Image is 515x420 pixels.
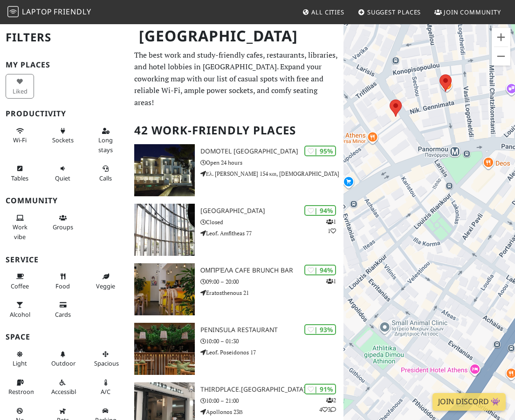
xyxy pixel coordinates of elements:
button: Light [6,347,34,371]
button: Quiet [48,161,77,186]
img: LaptopFriendly [7,6,19,17]
div: | 91% [304,384,336,394]
button: A/C [91,375,120,400]
a: Join Community [431,4,505,20]
h2: Filters [6,23,123,52]
h3: Space [6,333,123,341]
button: Long stays [91,123,120,157]
p: 09:00 – 20:00 [200,277,343,286]
div: | 94% [304,205,336,216]
p: 2 4 3 [319,396,336,413]
button: Cards [48,297,77,322]
button: Groups [48,210,77,235]
img: Domotel Kastri Hotel [134,144,194,196]
span: Quiet [55,174,70,182]
span: Friendly [54,7,91,17]
p: Open 24 hours [200,158,343,167]
button: Work vibe [6,210,34,244]
h3: Thirdplace.[GEOGRAPHIC_DATA] [200,386,343,393]
div: | 95% [304,146,336,156]
span: Group tables [53,223,73,231]
span: Work-friendly tables [11,174,28,182]
img: Ομπρέλα Cafe Brunch Bar [134,263,194,315]
h1: [GEOGRAPHIC_DATA] [131,23,341,49]
p: The best work and study-friendly cafes, restaurants, libraries, and hotel lobbies in [GEOGRAPHIC_... [134,49,337,109]
span: Alcohol [10,310,30,319]
h3: Productivity [6,109,123,118]
span: Natural light [13,359,27,367]
span: Veggie [96,282,115,290]
a: All Cities [298,4,348,20]
button: Zoom in [492,28,510,47]
span: Credit cards [55,310,71,319]
h3: Domotel [GEOGRAPHIC_DATA] [200,147,343,155]
a: Red Center | 94% 11 [GEOGRAPHIC_DATA] Closed Leof. Amfitheas 77 [129,204,343,256]
span: Spacious [94,359,119,367]
button: Accessible [48,375,77,400]
span: Join Community [444,8,501,16]
span: Accessible [51,387,79,396]
a: Domotel Kastri Hotel | 95% Domotel [GEOGRAPHIC_DATA] Open 24 hours Ελ. [PERSON_NAME] 154 και, [DE... [129,144,343,196]
button: Veggie [91,269,120,293]
p: Eratosthenous 21 [200,288,343,297]
span: People working [13,223,27,240]
button: Calls [91,161,120,186]
a: Suggest Places [354,4,425,20]
a: Ομπρέλα Cafe Brunch Bar | 94% 1 Ομπρέλα Cafe Brunch Bar 09:00 – 20:00 Eratosthenous 21 [129,263,343,315]
h3: Community [6,196,123,205]
button: Sockets [48,123,77,148]
h3: My Places [6,60,123,69]
span: Stable Wi-Fi [13,136,27,144]
p: 10:00 – 01:30 [200,337,343,346]
span: Suggest Places [367,8,421,16]
h3: Peninsula Restaurant [200,326,343,334]
button: Tables [6,161,34,186]
a: Peninsula Restaurant | 93% Peninsula Restaurant 10:00 – 01:30 Leof. Poseidonos 17 [129,323,343,375]
h3: Service [6,255,123,264]
p: Apollonos 23Β [200,407,343,416]
span: Food [55,282,70,290]
img: Peninsula Restaurant [134,323,194,375]
p: Leof. Amfitheas 77 [200,229,343,238]
span: Long stays [98,136,113,153]
button: Alcohol [6,297,34,322]
button: Coffee [6,269,34,293]
span: Coffee [11,282,29,290]
h3: [GEOGRAPHIC_DATA] [200,207,343,215]
div: | 93% [304,324,336,335]
div: | 94% [304,265,336,275]
button: Zoom out [492,47,510,66]
p: Ελ. [PERSON_NAME] 154 και, [DEMOGRAPHIC_DATA] [200,169,343,178]
img: Red Center [134,204,194,256]
p: Closed [200,218,343,227]
p: 1 [326,277,336,286]
button: Restroom [6,375,34,400]
span: Laptop [22,7,52,17]
p: 1 1 [326,217,336,235]
span: Outdoor area [51,359,76,367]
button: Wi-Fi [6,123,34,148]
h3: Ομπρέλα Cafe Brunch Bar [200,267,343,274]
button: Food [48,269,77,293]
p: 10:00 – 21:00 [200,396,343,405]
span: All Cities [311,8,344,16]
h2: 42 Work-Friendly Places [134,116,337,145]
span: Video/audio calls [99,174,112,182]
p: Leof. Poseidonos 17 [200,348,343,357]
span: Restroom [8,387,36,396]
button: Spacious [91,347,120,371]
a: LaptopFriendly LaptopFriendly [7,4,91,20]
span: Air conditioned [101,387,110,396]
button: Outdoor [48,347,77,371]
span: Power sockets [52,136,74,144]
